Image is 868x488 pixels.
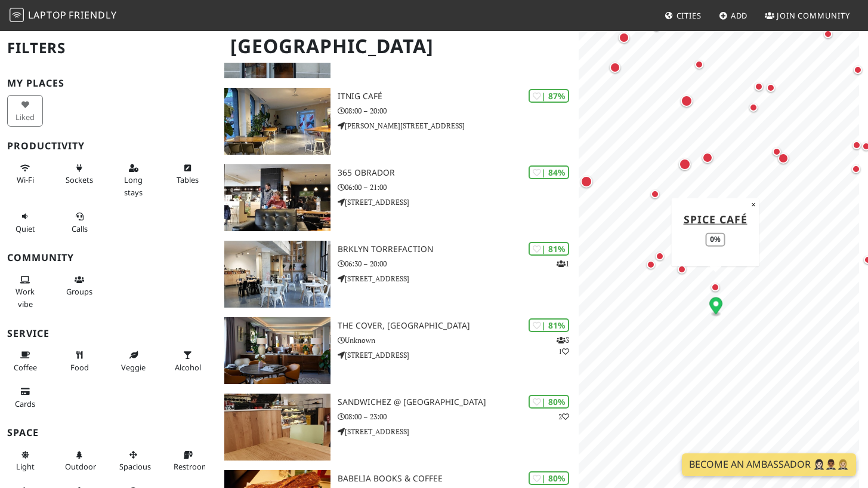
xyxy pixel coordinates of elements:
span: Outdoor area [65,461,96,472]
div: Map marker [764,81,778,95]
div: | 80% [529,395,569,409]
div: Map marker [616,30,632,45]
div: Map marker [850,138,864,152]
span: Alcohol [175,362,201,373]
span: Friendly [69,8,116,22]
div: Map marker [678,93,695,109]
img: 365 Obrador [224,164,330,231]
button: Work vibe [7,270,43,314]
button: Calls [61,207,97,238]
span: Cities [677,10,702,21]
p: [STREET_ADDRESS] [338,426,579,437]
span: Add [731,10,748,21]
button: Coffee [7,345,43,377]
button: Long stays [116,158,152,202]
div: Map marker [644,257,658,272]
p: 08:00 – 20:00 [338,105,579,116]
div: | 80% [529,471,569,485]
button: Groups [61,270,97,302]
div: Map marker [653,249,667,263]
button: Close popup [747,198,759,211]
button: Cards [7,382,43,413]
button: Restroom [170,445,206,477]
span: Work-friendly tables [177,174,199,185]
button: Alcohol [170,345,206,377]
span: Veggie [121,362,146,373]
p: 06:30 – 20:00 [338,258,579,269]
a: Add [714,5,753,26]
a: LaptopFriendly LaptopFriendly [10,5,117,26]
div: Map marker [776,151,791,166]
h3: 365 Obrador [338,168,579,178]
div: 0% [705,232,725,246]
a: Join Community [760,5,855,26]
a: The Cover, Barcelona | 81% 31 The Cover, [GEOGRAPHIC_DATA] Unknown [STREET_ADDRESS] [217,317,579,384]
p: 06:00 – 21:00 [338,182,579,193]
div: Map marker [649,20,663,34]
p: Unknown [338,334,579,346]
h1: [GEOGRAPHIC_DATA] [221,30,576,63]
div: Map marker [709,297,722,317]
h3: SandwiChez @ [GEOGRAPHIC_DATA] [338,397,579,407]
p: [PERSON_NAME][STREET_ADDRESS] [338,120,579,131]
h3: Itnig Café [338,91,579,102]
h3: Productivity [7,140,210,152]
span: Long stays [124,174,143,197]
div: Map marker [851,63,865,77]
a: Itnig Café | 87% Itnig Café 08:00 – 20:00 [PERSON_NAME][STREET_ADDRESS] [217,88,579,155]
div: | 87% [529,89,569,103]
p: 1 [557,258,569,269]
a: 365 Obrador | 84% 365 Obrador 06:00 – 21:00 [STREET_ADDRESS] [217,164,579,231]
a: BRKLYN Torrefaction | 81% 1 BRKLYN Torrefaction 06:30 – 20:00 [STREET_ADDRESS] [217,241,579,308]
button: Quiet [7,207,43,238]
button: Veggie [116,345,152,377]
p: 3 1 [557,334,569,357]
button: Tables [170,158,206,190]
img: The Cover, Barcelona [224,317,330,384]
button: Food [61,345,97,377]
h3: The Cover, [GEOGRAPHIC_DATA] [338,321,579,331]
a: SandwiChez @ Torrent de les Flors | 80% 2 SandwiChez @ [GEOGRAPHIC_DATA] 08:00 – 23:00 [STREET_AD... [217,394,579,461]
div: Map marker [849,162,863,176]
div: Map marker [752,79,766,94]
span: People working [16,286,35,309]
span: Group tables [66,286,92,297]
span: Spacious [119,461,151,472]
img: Itnig Café [224,88,330,155]
span: Natural light [16,461,35,472]
a: Cities [660,5,706,26]
span: Coffee [14,362,37,373]
h3: My Places [7,78,210,89]
div: Map marker [578,173,595,190]
h2: Filters [7,30,210,66]
div: Map marker [821,27,835,41]
p: 08:00 – 23:00 [338,411,579,422]
p: [STREET_ADDRESS] [338,349,579,361]
p: 2 [558,411,569,422]
img: LaptopFriendly [10,8,24,22]
button: Wi-Fi [7,158,43,190]
div: Map marker [746,100,761,115]
span: Restroom [174,461,209,472]
span: Credit cards [15,398,35,409]
img: SandwiChez @ Torrent de les Flors [224,394,330,461]
h3: Community [7,252,210,263]
div: Map marker [770,145,784,159]
span: Laptop [28,8,67,22]
p: [STREET_ADDRESS] [338,197,579,208]
div: | 84% [529,165,569,179]
button: Sockets [61,158,97,190]
div: Map marker [677,156,693,173]
a: SPICE CAFÉ [684,211,747,226]
div: Map marker [692,57,706,72]
span: Food [70,362,89,373]
div: Map marker [700,150,715,165]
h3: Space [7,427,210,438]
div: Map marker [607,60,623,75]
h3: Babelia Books & Coffee [338,474,579,484]
button: Light [7,445,43,477]
div: | 81% [529,318,569,332]
div: Map marker [675,262,689,277]
button: Outdoor [61,445,97,477]
img: BRKLYN Torrefaction [224,241,330,308]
